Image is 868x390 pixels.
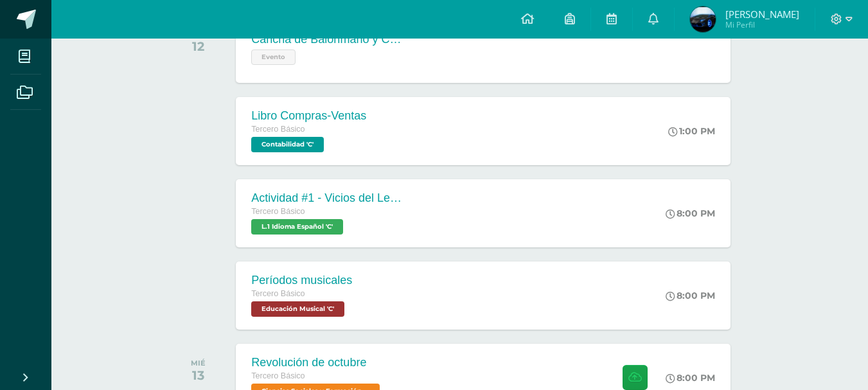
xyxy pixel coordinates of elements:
[251,289,305,298] span: Tercero Básico
[251,371,305,380] span: Tercero Básico
[668,125,715,137] div: 1:00 PM
[666,208,715,219] div: 8:00 PM
[191,368,206,383] div: 13
[251,274,352,287] div: Períodos musicales
[666,290,715,301] div: 8:00 PM
[725,8,799,21] span: [PERSON_NAME]
[251,207,305,216] span: Tercero Básico
[251,301,344,317] span: Educación Musical 'C'
[251,125,305,134] span: Tercero Básico
[251,191,405,205] div: Actividad #1 - Vicios del LenguaJe
[251,137,324,152] span: Contabilidad 'C'
[251,49,296,65] span: Evento
[251,219,343,235] span: L.1 Idioma Español 'C'
[251,356,383,369] div: Revolución de octubre
[251,109,366,123] div: Libro Compras-Ventas
[189,39,207,54] div: 12
[690,6,716,32] img: 02a5f9f54c7fb86c9517f3725941b99c.png
[666,372,715,384] div: 8:00 PM
[725,19,799,30] span: Mi Perfil
[191,359,206,368] div: MIÉ
[251,33,405,46] div: Cancha de Balonmano y Contenido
